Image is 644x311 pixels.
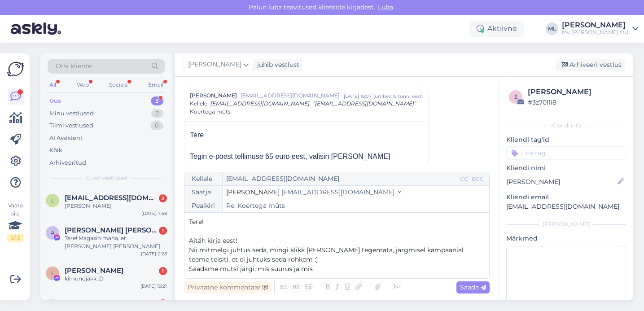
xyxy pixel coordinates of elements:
[470,175,486,183] div: BCC
[189,265,313,273] span: Saadame mütsi järgi, mis suurus ja mis
[141,210,167,217] div: [DATE] 7:58
[65,194,158,202] span: ljaanisk@gmail.com
[254,60,299,70] div: juhib vestlust
[51,229,55,236] span: A
[159,267,167,275] div: 1
[150,121,163,130] div: 0
[507,177,616,187] input: Lisa nimi
[313,100,416,107] span: "[EMAIL_ADDRESS][DOMAIN_NAME]"
[65,202,167,210] div: [PERSON_NAME]
[528,97,623,107] div: # 3z70l1i8
[146,79,165,91] div: Email
[190,130,423,140] div: Tere
[373,93,423,100] div: ( umbes 15 tunni eest )
[184,172,223,185] div: Kellele
[506,163,626,173] p: Kliendi nimi
[223,199,489,212] input: Write subject here...
[190,151,423,173] div: Tegin e-poest tellimuse 65 euro eest, valisin [PERSON_NAME] [PERSON_NAME] mustriga mütsi, kuid se...
[151,109,163,118] div: 2
[151,96,163,105] div: 5
[190,92,237,100] span: [PERSON_NAME]
[458,175,470,183] div: CC
[344,93,372,100] div: [DATE] 18:07
[159,194,167,202] div: 3
[189,237,237,245] span: Aitäh kirja eest!
[190,108,231,116] span: Koertega müts
[141,250,167,257] div: [DATE] 0:28
[506,146,626,160] input: Lisa tag
[210,100,310,107] span: [EMAIL_ADDRESS][DOMAIN_NAME]
[506,220,626,228] div: [PERSON_NAME]
[107,79,129,91] div: Socials
[506,202,626,211] p: [EMAIL_ADDRESS][DOMAIN_NAME]
[189,246,465,263] span: Nii mitmelgi juhtus seda, mingi klikk [PERSON_NAME] tegemata, järgmisel kampaanial teeme teisiti,...
[7,234,23,242] div: 2 / 3
[184,199,223,212] div: Pealkiri
[241,92,344,100] span: [EMAIL_ADDRESS][DOMAIN_NAME]
[7,61,24,78] img: Askly Logo
[281,188,394,196] span: [EMAIL_ADDRESS][DOMAIN_NAME]
[51,270,54,276] span: L
[562,22,629,29] div: [PERSON_NAME]
[65,267,123,275] span: Laura Lindt
[49,134,83,143] div: AI Assistent
[49,158,86,167] div: Arhiveeritud
[562,22,639,36] a: [PERSON_NAME]My [PERSON_NAME] OÜ
[65,234,167,250] div: Tere! Magasin maha, et [PERSON_NAME] [PERSON_NAME] tagasi müüki 🙈 kas oskate öelda [PERSON_NAME] ...
[159,227,167,235] div: 1
[49,109,94,118] div: Minu vestlused
[562,29,629,36] div: My [PERSON_NAME] OÜ
[190,100,209,107] span: Kellele :
[48,79,58,91] div: All
[49,146,62,155] div: Kõik
[223,172,458,185] input: Recepient...
[51,197,54,204] span: l
[528,87,623,97] div: [PERSON_NAME]
[506,193,626,202] p: Kliendi email
[375,3,396,11] span: Luba
[184,281,272,293] div: Privaatne kommentaar
[49,121,93,130] div: Tiimi vestlused
[506,122,626,130] div: Kliendi info
[140,283,167,289] div: [DATE] 19:21
[56,61,92,71] span: Otsi kliente
[86,174,127,182] span: Uued vestlused
[556,59,625,71] div: Arhiveeri vestlus
[226,188,280,196] span: [PERSON_NAME]
[65,299,90,307] span: Klaviyo
[226,188,401,197] button: [PERSON_NAME] [EMAIL_ADDRESS][DOMAIN_NAME]
[546,22,558,35] div: ML
[506,234,626,243] p: Märkmed
[460,283,486,291] span: Saada
[49,96,61,105] div: Uus
[75,79,91,91] div: Web
[469,21,524,37] div: Aktiivne
[184,186,223,199] div: Saatja
[7,201,23,242] div: Vaata siia
[189,218,204,226] span: Tere!
[506,135,626,145] p: Kliendi tag'id
[65,275,167,283] div: kimonojakk :D
[159,299,167,307] div: 1
[514,93,517,100] span: 3
[65,226,158,234] span: Anna Anna
[188,60,241,70] span: [PERSON_NAME]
